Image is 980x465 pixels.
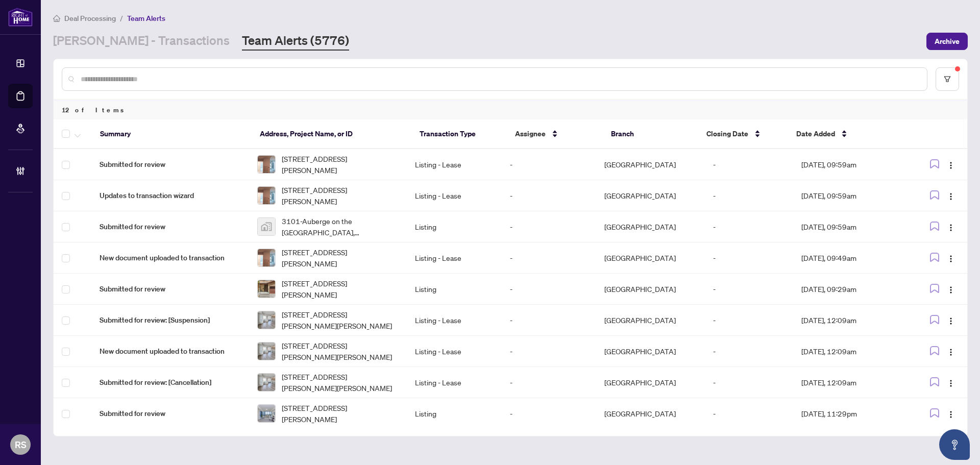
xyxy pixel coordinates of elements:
[943,312,959,328] button: Logo
[793,398,907,429] td: [DATE], 11:29pm
[282,247,399,269] span: [STREET_ADDRESS][PERSON_NAME]
[705,211,793,242] td: -
[258,280,275,298] img: thumbnail-img
[282,402,399,425] span: [STREET_ADDRESS][PERSON_NAME]
[411,119,507,149] th: Transaction Type
[100,252,241,263] span: New document uploaded to transaction
[100,159,241,170] span: Submitted for review
[705,149,793,180] td: -
[596,336,705,367] td: [GEOGRAPHIC_DATA]
[407,398,501,429] td: Listing
[502,180,596,211] td: -
[407,242,501,274] td: Listing - Lease
[15,437,27,452] span: RS
[706,128,748,139] span: Closing Date
[596,398,705,429] td: [GEOGRAPHIC_DATA]
[407,211,501,242] td: Listing
[947,192,955,201] img: Logo
[793,180,907,211] td: [DATE], 09:59am
[282,309,399,331] span: [STREET_ADDRESS][PERSON_NAME][PERSON_NAME]
[407,305,501,336] td: Listing - Lease
[258,342,275,360] img: thumbnail-img
[258,311,275,329] img: thumbnail-img
[943,187,959,204] button: Logo
[8,8,33,27] img: logo
[935,33,960,50] span: Archive
[596,211,705,242] td: [GEOGRAPHIC_DATA]
[282,371,399,394] span: [STREET_ADDRESS][PERSON_NAME][PERSON_NAME]
[120,12,123,24] li: /
[100,221,241,232] span: Submitted for review
[515,128,546,139] span: Assignee
[793,336,907,367] td: [DATE], 12:09am
[947,410,955,419] img: Logo
[53,32,230,51] a: [PERSON_NAME] - Transactions
[64,14,116,23] span: Deal Processing
[705,305,793,336] td: -
[258,218,275,235] img: thumbnail-img
[407,149,501,180] td: Listing - Lease
[596,367,705,398] td: [GEOGRAPHIC_DATA]
[282,215,399,238] span: 3101-Auberge on the [GEOGRAPHIC_DATA], [STREET_ADDRESS]
[127,14,165,23] span: Team Alerts
[502,274,596,305] td: -
[53,15,60,22] span: home
[252,119,411,149] th: Address, Project Name, or ID
[947,255,955,263] img: Logo
[282,153,399,176] span: [STREET_ADDRESS][PERSON_NAME]
[92,119,252,149] th: Summary
[596,180,705,211] td: [GEOGRAPHIC_DATA]
[282,340,399,362] span: [STREET_ADDRESS][PERSON_NAME][PERSON_NAME]
[793,149,907,180] td: [DATE], 09:59am
[793,305,907,336] td: [DATE], 12:09am
[100,377,241,388] span: Submitted for review: [Cancellation]
[258,156,275,173] img: thumbnail-img
[947,224,955,232] img: Logo
[407,180,501,211] td: Listing - Lease
[698,119,788,149] th: Closing Date
[407,274,501,305] td: Listing
[502,211,596,242] td: -
[788,119,903,149] th: Date Added
[947,161,955,169] img: Logo
[705,336,793,367] td: -
[944,76,951,83] span: filter
[282,184,399,207] span: [STREET_ADDRESS][PERSON_NAME]
[943,343,959,359] button: Logo
[502,336,596,367] td: -
[100,283,241,295] span: Submitted for review
[943,281,959,297] button: Logo
[100,408,241,419] span: Submitted for review
[502,367,596,398] td: -
[705,274,793,305] td: -
[705,180,793,211] td: -
[258,405,275,422] img: thumbnail-img
[407,367,501,398] td: Listing - Lease
[100,346,241,357] span: New document uploaded to transaction
[258,374,275,391] img: thumbnail-img
[943,405,959,422] button: Logo
[943,374,959,390] button: Logo
[936,67,959,91] button: filter
[793,211,907,242] td: [DATE], 09:59am
[926,33,968,50] button: Archive
[502,149,596,180] td: -
[100,314,241,326] span: Submitted for review: [Suspension]
[507,119,603,149] th: Assignee
[705,242,793,274] td: -
[705,398,793,429] td: -
[596,305,705,336] td: [GEOGRAPHIC_DATA]
[596,149,705,180] td: [GEOGRAPHIC_DATA]
[793,242,907,274] td: [DATE], 09:49am
[947,348,955,356] img: Logo
[943,156,959,173] button: Logo
[796,128,835,139] span: Date Added
[943,250,959,266] button: Logo
[258,249,275,266] img: thumbnail-img
[943,218,959,235] button: Logo
[242,32,349,51] a: Team Alerts (5776)
[407,336,501,367] td: Listing - Lease
[793,367,907,398] td: [DATE], 12:09am
[502,305,596,336] td: -
[596,274,705,305] td: [GEOGRAPHIC_DATA]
